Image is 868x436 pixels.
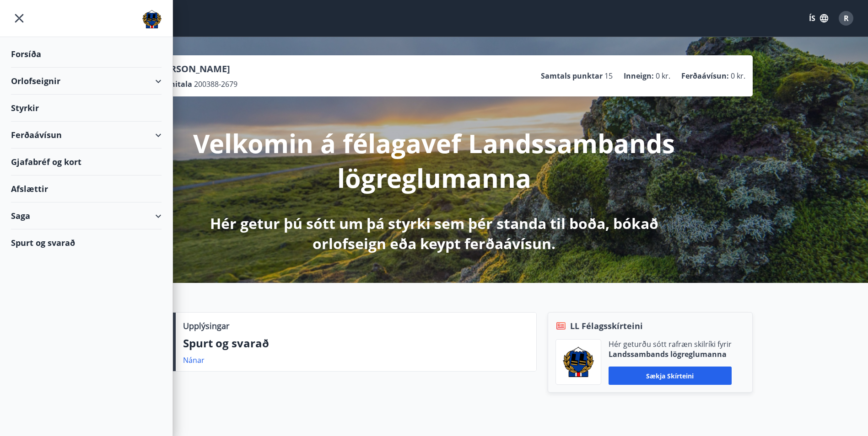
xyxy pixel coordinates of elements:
[11,10,27,27] button: menu
[156,79,192,89] p: Kennitala
[604,71,613,81] span: 15
[193,126,676,195] p: Velkomin á félagavef Landssambands lögreglumanna
[11,175,162,202] div: Afslættir
[11,41,162,68] div: Forsíða
[11,68,162,95] div: Orlofseignir
[11,122,162,149] div: Ferðaávísun
[11,149,162,175] div: Gjafabréf og kort
[194,79,237,89] span: 200388-2679
[731,71,745,81] span: 0 kr.
[11,229,162,256] div: Spurt og svarað
[844,13,849,23] span: R
[804,10,833,27] button: ÍS
[563,347,594,377] img: 1cqKbADZNYZ4wXUG0EC2JmCwhQh0Y6EN22Kw4FTY.png
[570,320,643,332] span: LL Félagsskírteini
[609,339,732,349] p: Hér geturðu sótt rafræn skilríki fyrir
[541,71,603,81] p: Samtals punktar
[11,202,162,229] div: Saga
[609,367,732,385] button: Sækja skírteini
[142,10,162,28] img: union_logo
[156,63,237,75] p: [PERSON_NAME]
[183,320,229,332] p: Upplýsingar
[11,95,162,122] div: Styrkir
[681,71,729,81] p: Ferðaávísun :
[609,349,732,359] p: Landssambands lögreglumanna
[624,71,654,81] p: Inneign :
[183,335,529,351] p: Spurt og svarað
[193,213,676,254] p: Hér getur þú sótt um þá styrki sem þér standa til boða, bókað orlofseign eða keypt ferðaávísun.
[835,7,857,29] button: R
[183,355,205,365] a: Nánar
[656,71,670,81] span: 0 kr.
